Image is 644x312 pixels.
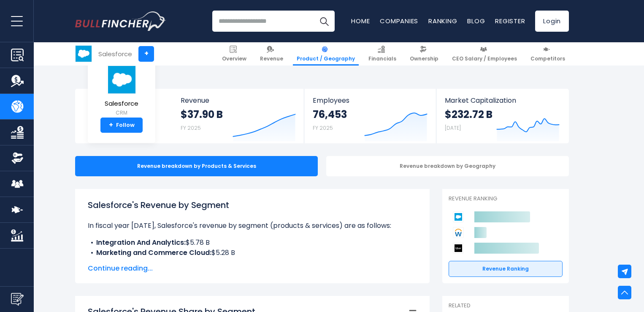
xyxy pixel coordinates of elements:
span: Market Capitalization [445,96,560,104]
span: Product / Geography [297,55,355,62]
a: Blog [467,16,485,25]
a: Login [535,11,569,32]
img: Ownership [11,152,24,164]
a: Revenue $37.90 B FY 2025 [172,89,304,143]
a: Ranking [428,16,457,25]
p: Revenue Ranking [449,195,563,203]
a: Ownership [406,42,442,66]
strong: 76,453 [313,108,347,121]
span: Revenue [181,96,296,104]
b: Integration And Analytics: [96,238,186,247]
span: Revenue [260,55,283,62]
a: Market Capitalization $232.72 B [DATE] [436,89,568,143]
a: Financials [365,42,400,66]
strong: $232.72 B [445,108,492,121]
p: In fiscal year [DATE], Salesforce's revenue by segment (products & services) are as follows: [88,221,417,231]
a: Overview [218,42,250,66]
button: Search [314,11,335,32]
div: Revenue breakdown by Products & Services [75,156,318,176]
div: Salesforce [98,49,132,59]
a: Salesforce CRM [104,65,139,118]
a: Employees 76,453 FY 2025 [304,89,436,143]
img: Bullfincher logo [75,11,166,31]
a: Revenue Ranking [449,261,563,277]
span: Competitors [530,55,565,62]
h1: Salesforce's Revenue by Segment [88,199,417,211]
li: $5.78 B [88,238,417,248]
img: Workday competitors logo [453,227,464,238]
div: Revenue breakdown by Geography [326,156,569,176]
img: Salesforce competitors logo [453,211,464,222]
a: +Follow [100,118,143,133]
a: Home [351,16,370,25]
strong: $37.90 B [181,108,223,121]
span: Continue reading... [88,263,417,274]
span: Employees [313,96,427,104]
span: Financials [368,55,396,62]
a: CEO Salary / Employees [448,42,521,66]
li: $5.28 B [88,248,417,258]
strong: + [109,121,113,129]
a: Go to homepage [75,11,166,31]
span: Ownership [410,55,438,62]
small: FY 2025 [313,124,333,131]
small: [DATE] [445,124,461,131]
a: Revenue [256,42,287,66]
a: Register [495,16,525,25]
img: CRM logo [107,66,136,94]
b: Marketing and Commerce Cloud: [96,248,211,257]
small: CRM [105,109,138,117]
img: Uber Technologies competitors logo [453,243,464,254]
small: FY 2025 [181,124,201,131]
a: Companies [380,16,418,25]
a: + [138,46,154,62]
p: Related [449,302,563,309]
span: CEO Salary / Employees [452,55,517,62]
a: Competitors [527,42,569,66]
span: Salesforce [105,100,138,107]
img: CRM logo [76,46,92,62]
a: Product / Geography [293,42,359,66]
span: Overview [222,55,246,62]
